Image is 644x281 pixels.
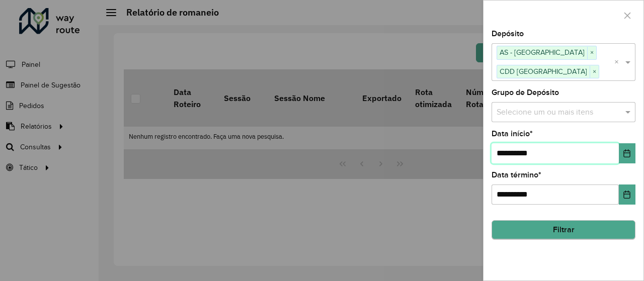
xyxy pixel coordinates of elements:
span: Clear all [614,56,623,68]
button: Choose Date [619,143,635,163]
span: × [587,47,596,59]
label: Data término [492,169,541,181]
label: Data início [492,128,533,140]
button: Choose Date [619,184,635,205]
label: Depósito [492,28,524,40]
span: × [590,66,599,78]
span: AS - [GEOGRAPHIC_DATA] [497,46,587,58]
label: Grupo de Depósito [492,86,559,99]
button: Filtrar [492,220,635,239]
span: CDD [GEOGRAPHIC_DATA] [497,65,590,77]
